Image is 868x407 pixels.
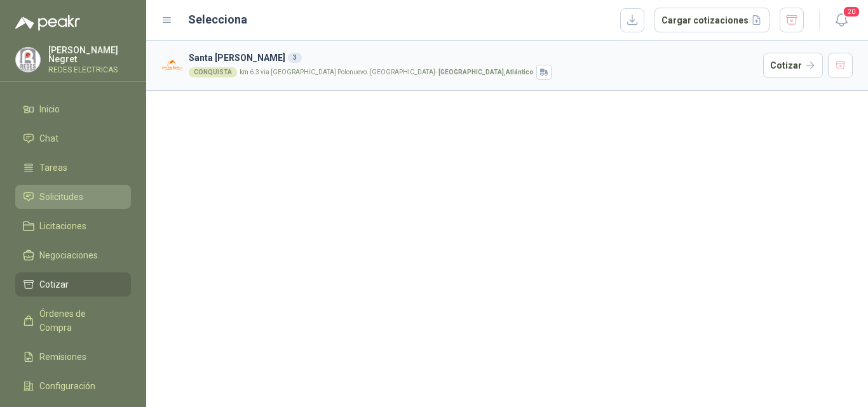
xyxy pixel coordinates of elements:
[830,9,853,32] button: 20
[39,131,58,145] span: Chat
[188,11,247,29] h2: Selecciona
[39,350,86,364] span: Remisiones
[15,185,131,209] a: Solicitudes
[39,307,119,335] span: Órdenes de Compra
[15,214,131,238] a: Licitaciones
[763,53,823,78] button: Cotizar
[288,53,302,63] div: 3
[48,66,131,74] p: REDES ELECTRICAS
[15,272,131,297] a: Cotizar
[15,345,131,369] a: Remisiones
[39,379,95,393] span: Configuración
[189,67,237,77] div: CONQUISTA
[438,69,534,76] strong: [GEOGRAPHIC_DATA] , Atlántico
[189,51,758,65] h3: Santa [PERSON_NAME]
[654,8,770,33] button: Cargar cotizaciones
[48,46,131,63] p: [PERSON_NAME] Negret
[15,97,131,121] a: Inicio
[39,248,98,262] span: Negociaciones
[39,190,83,204] span: Solicitudes
[15,374,131,398] a: Configuración
[240,69,534,76] p: km 6.3 via [GEOGRAPHIC_DATA] Polonuevo. [GEOGRAPHIC_DATA] -
[39,161,67,175] span: Tareas
[843,6,860,18] span: 20
[15,156,131,180] a: Tareas
[15,243,131,267] a: Negociaciones
[39,219,86,233] span: Licitaciones
[16,48,40,72] img: Company Logo
[39,102,60,116] span: Inicio
[15,302,131,340] a: Órdenes de Compra
[39,277,69,291] span: Cotizar
[15,15,80,30] img: Logo peakr
[15,126,131,150] a: Chat
[161,55,184,77] img: Company Logo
